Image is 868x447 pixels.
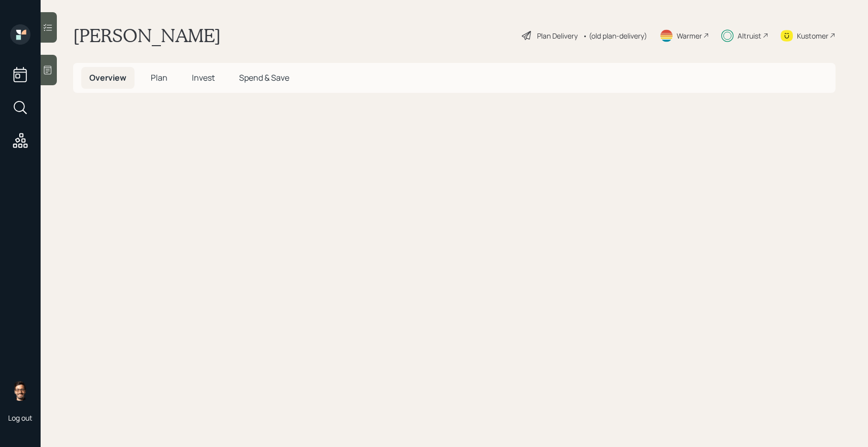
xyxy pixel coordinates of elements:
[583,30,647,41] div: • (old plan-delivery)
[239,72,289,83] span: Spend & Save
[192,72,215,83] span: Invest
[73,24,221,47] h1: [PERSON_NAME]
[8,413,32,423] div: Log out
[797,30,828,41] div: Kustomer
[537,30,578,41] div: Plan Delivery
[151,72,168,83] span: Plan
[10,381,30,401] img: sami-boghos-headshot.png
[738,30,761,41] div: Altruist
[677,30,702,41] div: Warmer
[89,72,126,83] span: Overview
